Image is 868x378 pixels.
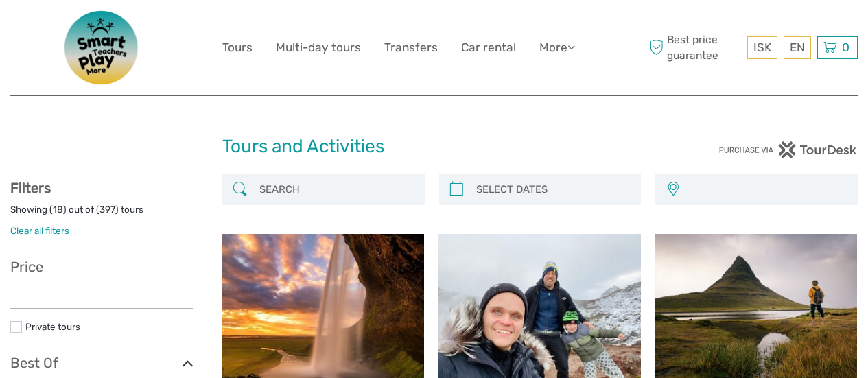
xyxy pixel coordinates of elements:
[10,203,193,224] div: Showing ( ) out of ( ) tours
[384,38,438,58] a: Transfers
[99,203,115,216] label: 397
[461,38,516,58] a: Car rental
[254,178,418,202] input: SEARCH
[646,32,744,62] span: Best price guarantee
[10,180,51,196] strong: Filters
[222,38,253,58] a: Tours
[10,355,193,371] h3: Best Of
[539,38,575,58] a: More
[53,203,63,216] label: 18
[471,178,635,202] input: SELECT DATES
[10,259,193,275] h3: Price
[784,36,811,59] div: EN
[718,141,858,158] img: PurchaseViaTourDesk.png
[840,40,852,54] span: 0
[222,136,646,158] h1: Tours and Activities
[10,225,69,236] a: Clear all filters
[753,40,771,54] span: ISK
[276,38,361,58] a: Multi-day tours
[25,321,80,332] a: Private tours
[47,10,157,85] img: 3577-08614e58-788b-417f-8607-12aa916466bf_logo_big.png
